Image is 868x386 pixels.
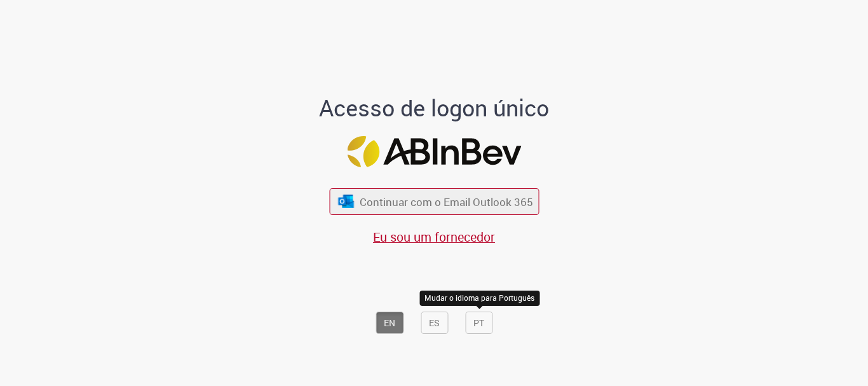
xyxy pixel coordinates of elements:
img: Logotipo ABInBev [347,136,521,167]
button: PT [465,312,492,334]
font: PT [473,317,484,329]
font: EN [384,317,395,329]
button: EN [376,312,403,334]
button: ícone Azure/Microsoft 360 Continuar com o Email Outlook 365 [329,188,539,215]
font: ES [429,317,440,329]
div: Mudar o idioma para Português [419,291,539,305]
font: Acesso de logon único [319,92,549,123]
button: ES [421,312,448,334]
a: Eu sou um fornecedor [373,228,495,245]
img: ícone Azure/Microsoft 360 [337,195,355,208]
font: Continuar com o Email Outlook 365 [360,195,533,209]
